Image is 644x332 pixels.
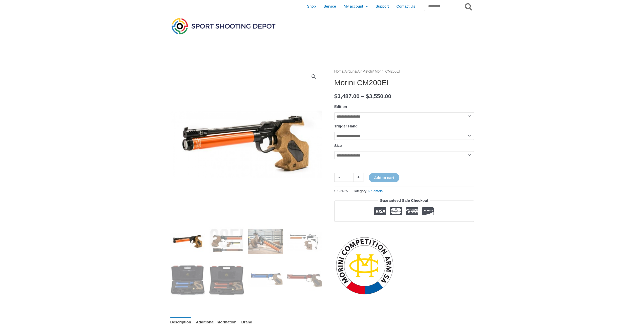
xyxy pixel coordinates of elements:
bdi: 3,550.00 [366,93,391,99]
img: CM200EI [170,68,322,220]
a: Home [334,70,344,73]
span: SKU: [334,188,348,194]
a: Air Pistols [357,70,373,73]
img: Morini CM200EI - Image 2 [209,224,244,259]
span: $ [366,93,369,99]
a: Air Pistols [367,189,383,193]
input: Product quantity [344,173,354,182]
img: Morini CM200EI - Image 7 [248,263,283,298]
bdi: 3,487.00 [334,93,360,99]
a: + [354,173,363,182]
a: - [334,173,344,182]
label: Edition [334,104,347,109]
button: Search [464,2,474,11]
label: Trigger Hand [334,124,358,128]
a: Airguns [344,70,356,73]
button: Add to cart [369,173,399,182]
img: CM200EI [170,224,205,259]
a: Additional information [196,317,236,328]
nav: Breadcrumb [334,68,474,75]
span: N/A [342,189,348,193]
a: Brand [241,317,252,328]
span: $ [334,93,338,99]
a: View full-screen image gallery [309,72,318,81]
img: Morini CM200EI - Image 3 [248,224,283,259]
img: Morini CM200EI - Image 5 [170,263,205,298]
span: Category: [352,188,383,194]
a: Description [170,317,191,328]
label: Size [334,143,342,148]
span: – [361,93,364,99]
iframe: Customer reviews powered by Trustpilot [334,226,474,232]
legend: Guaranteed Safe Checkout [378,197,430,204]
img: Morini CM200EI - Image 6 [209,263,244,298]
h1: Morini CM200EI [334,78,474,87]
img: Morini CM200EI - Image 4 [287,224,322,259]
img: Sport Shooting Depot [170,17,277,35]
a: Morini [334,235,395,296]
img: Morini CM200EI - Image 8 [287,263,322,298]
